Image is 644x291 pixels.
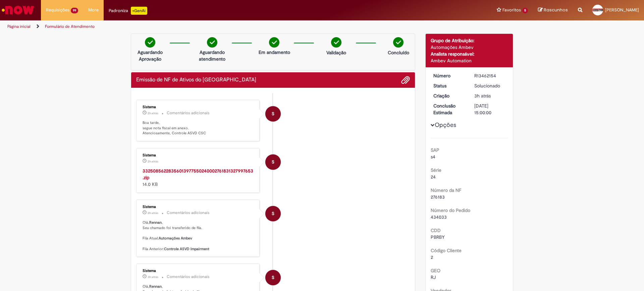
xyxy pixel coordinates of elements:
[143,269,254,273] div: Sistema
[431,51,508,57] div: Analista responsável:
[431,207,470,213] b: Número do Pedido
[474,93,491,99] span: 3h atrás
[143,167,254,188] div: 14.0 KB
[431,57,508,64] div: Ambev Automation
[474,92,505,99] div: 29/08/2025 12:20:01
[5,20,424,33] ul: Trilhas de página
[272,206,274,222] span: S
[148,211,158,215] time: 29/08/2025 13:08:22
[388,49,409,56] p: Concluído
[265,106,281,122] div: System
[143,205,254,209] div: Sistema
[265,270,281,285] div: System
[148,111,158,115] time: 29/08/2025 13:08:26
[431,167,441,173] b: Série
[428,82,470,89] dt: Status
[149,284,162,289] b: Rennan
[148,111,158,115] span: 2h atrás
[431,254,433,260] span: 2
[431,147,439,153] b: SAP
[131,7,147,15] p: +GenAi
[544,7,568,13] span: Rascunhos
[428,72,470,79] dt: Número
[145,37,155,48] img: check-circle-green.png
[272,106,274,122] span: S
[207,37,217,48] img: check-circle-green.png
[326,49,346,56] p: Validação
[431,174,436,180] span: 24
[431,268,440,274] b: GEO
[167,110,210,116] small: Comentários adicionais
[331,37,341,48] img: check-circle-green.png
[259,49,290,56] p: Em andamento
[538,7,568,13] a: Rascunhos
[196,49,228,62] p: Aguardando atendimento
[265,154,281,170] div: Sistema
[522,8,528,13] span: 5
[159,236,192,241] b: Automações Ambev
[143,220,254,251] p: Olá, , Seu chamado foi transferido de fila. Fila Atual: Fila Anterior:
[7,24,31,29] a: Página inicial
[431,227,441,233] b: CDD
[148,275,158,279] span: 3h atrás
[136,77,256,83] h2: Emissão de NF de Ativos do ASVD Histórico de tíquete
[46,7,69,13] span: Requisições
[109,7,147,15] div: Padroniza
[148,211,158,215] span: 2h atrás
[148,159,158,163] time: 29/08/2025 13:08:25
[134,49,166,62] p: Aguardando Aprovação
[269,37,279,48] img: check-circle-green.png
[1,3,35,17] img: ServiceNow
[143,153,254,157] div: Sistema
[393,37,404,48] img: check-circle-green.png
[88,7,99,13] span: More
[474,72,505,79] div: R13462154
[502,7,521,13] span: Favoritos
[431,187,461,193] b: Número da NF
[149,220,162,225] b: Rennan
[148,159,158,163] span: 2h atrás
[272,270,274,286] span: S
[428,92,470,99] dt: Criação
[431,234,445,240] span: PBRBY
[474,82,505,89] div: Solucionado
[431,214,447,220] span: 434033
[167,274,210,280] small: Comentários adicionais
[431,37,508,44] div: Grupo de Atribuição:
[167,210,210,216] small: Comentários adicionais
[401,76,410,84] button: Adicionar anexos
[143,120,254,136] p: Boa tarde, segue nota fiscal em anexo. Atenciosamente, Controle ASVD CSC
[605,7,639,13] span: [PERSON_NAME]
[428,102,470,116] dt: Conclusão Estimada
[474,102,505,116] div: [DATE] 15:00:00
[431,44,508,51] div: Automações Ambev
[164,246,209,251] b: Controle ASVD Impairment
[431,247,462,253] b: Código Cliente
[431,274,436,280] span: RJ
[474,93,491,99] time: 29/08/2025 12:20:01
[143,105,254,109] div: Sistema
[272,154,274,170] span: S
[431,154,435,160] span: s4
[143,168,253,180] a: 33250856228356013977550240002761831327997653.zip
[265,206,281,221] div: System
[45,24,95,29] a: Formulário de Atendimento
[71,8,78,13] span: 99
[431,194,445,200] span: 276183
[148,275,158,279] time: 29/08/2025 12:20:05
